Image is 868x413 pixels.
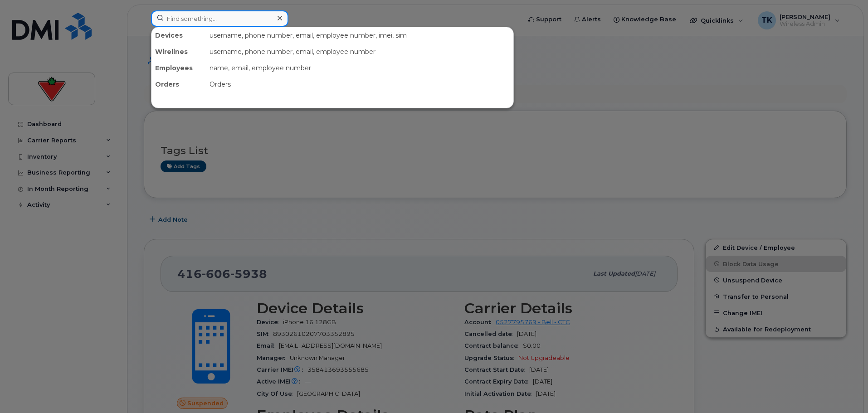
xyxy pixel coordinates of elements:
[151,27,206,44] div: Devices
[206,60,513,76] div: name, email, employee number
[151,44,206,60] div: Wirelines
[151,60,206,76] div: Employees
[206,76,513,92] div: Orders
[206,44,513,60] div: username, phone number, email, employee number
[151,76,206,92] div: Orders
[206,27,513,44] div: username, phone number, email, employee number, imei, sim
